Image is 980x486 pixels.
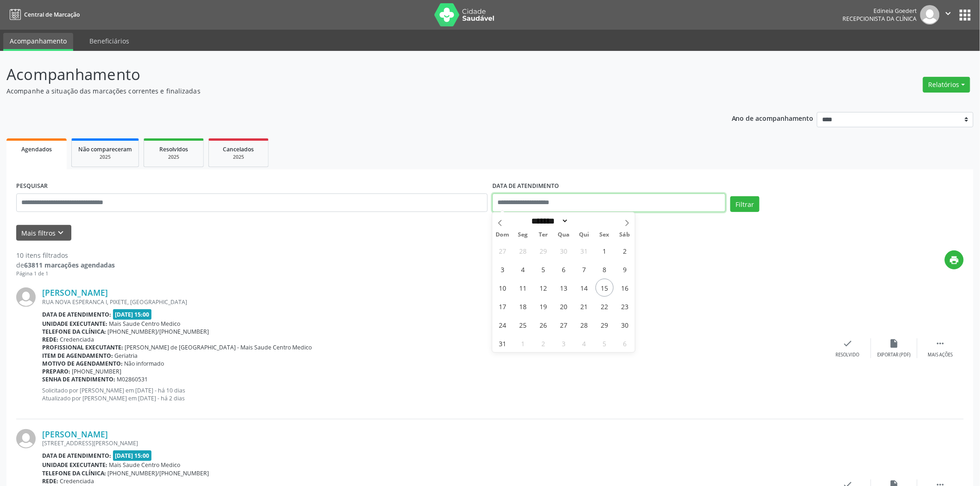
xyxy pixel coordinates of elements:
[843,338,853,349] i: check
[151,154,197,161] div: 2025
[42,477,58,485] b: Rede:
[60,477,94,485] span: Credenciada
[16,270,115,278] div: Página 1 de 1
[928,352,953,358] div: Mais ações
[534,242,553,260] span: Julho 29, 2025
[108,469,209,477] span: [PHONE_NUMBER]/[PHONE_NUMBER]
[42,461,107,469] b: Unidade executante:
[42,320,107,328] b: Unidade executante:
[42,469,106,477] b: Telefone da clínica:
[575,316,593,334] span: Agosto 28, 2025
[42,287,108,298] a: [PERSON_NAME]
[42,360,123,368] b: Motivo de agendamento:
[553,232,574,238] span: Qua
[594,232,615,238] span: Sex
[616,297,634,315] span: Agosto 23, 2025
[109,320,181,328] span: Mais Saude Centro Medico
[555,260,573,278] span: Agosto 6, 2025
[494,334,512,352] span: Agosto 31, 2025
[555,279,573,297] span: Agosto 13, 2025
[555,316,573,334] span: Agosto 27, 2025
[514,334,532,352] span: Setembro 1, 2025
[889,338,899,349] i: insert_drive_file
[24,11,80,19] span: Central de Marcação
[596,297,614,315] span: Agosto 22, 2025
[3,33,73,51] a: Acompanhamento
[615,232,635,238] span: Sáb
[42,375,115,383] b: Senha de atendimento:
[42,439,825,447] div: [STREET_ADDRESS][PERSON_NAME]
[492,232,513,238] span: Dom
[616,242,634,260] span: Agosto 2, 2025
[534,279,553,297] span: Agosto 12, 2025
[514,242,532,260] span: Julho 28, 2025
[215,154,262,161] div: 2025
[109,461,181,469] span: Mais Saude Centro Medico
[514,260,532,278] span: Agosto 4, 2025
[616,316,634,334] span: Agosto 30, 2025
[616,279,634,297] span: Agosto 16, 2025
[920,5,940,25] img: img
[732,112,814,124] p: Ano de acompanhamento
[42,298,825,306] div: RUA NOVA ESPERANCA I, PIXETE, [GEOGRAPHIC_DATA]
[596,334,614,352] span: Setembro 5, 2025
[42,429,108,439] a: [PERSON_NAME]
[78,145,132,153] span: Não compareceram
[16,287,36,307] img: img
[575,297,593,315] span: Agosto 21, 2025
[16,250,115,260] div: 10 itens filtrados
[575,242,593,260] span: Julho 31, 2025
[6,63,684,86] p: Acompanhamento
[534,316,553,334] span: Agosto 26, 2025
[42,352,113,360] b: Item de agendamento:
[575,334,593,352] span: Setembro 4, 2025
[730,196,760,212] button: Filtrar
[555,334,573,352] span: Setembro 3, 2025
[42,328,106,336] b: Telefone da clínica:
[42,386,825,402] p: Solicitado por [PERSON_NAME] em [DATE] - há 10 dias Atualizado por [PERSON_NAME] em [DATE] - há 2...
[6,86,684,96] p: Acompanhe a situação das marcações correntes e finalizadas
[596,279,614,297] span: Agosto 15, 2025
[72,368,122,375] span: [PHONE_NUMBER]
[514,279,532,297] span: Agosto 11, 2025
[113,309,152,320] span: [DATE] 15:00
[117,375,148,383] span: M02860531
[945,250,964,269] button: print
[574,232,594,238] span: Qui
[528,216,569,226] select: Month
[514,316,532,334] span: Agosto 25, 2025
[943,8,954,19] i: 
[936,338,946,349] i: 
[533,232,553,238] span: Ter
[878,352,911,358] div: Exportar (PDF)
[923,77,970,93] button: Relatórios
[575,260,593,278] span: Agosto 7, 2025
[596,260,614,278] span: Agosto 8, 2025
[115,352,138,360] span: Geriatria
[21,145,52,153] span: Agendados
[949,255,960,265] i: print
[940,5,957,25] button: 
[534,260,553,278] span: Agosto 5, 2025
[125,343,312,351] span: [PERSON_NAME] de [GEOGRAPHIC_DATA] - Mais Saude Centro Medico
[42,311,111,318] b: Data de atendimento:
[24,261,115,269] strong: 63811 marcações agendadas
[957,7,974,23] button: apps
[223,145,254,153] span: Cancelados
[42,452,111,460] b: Data de atendimento:
[836,352,860,358] div: Resolvido
[616,334,634,352] span: Setembro 6, 2025
[125,360,164,368] span: Não informado
[494,297,512,315] span: Agosto 17, 2025
[494,260,512,278] span: Agosto 3, 2025
[16,179,48,193] label: PESQUISAR
[596,316,614,334] span: Agosto 29, 2025
[616,260,634,278] span: Agosto 9, 2025
[78,154,132,161] div: 2025
[494,279,512,297] span: Agosto 10, 2025
[569,216,599,226] input: Year
[555,297,573,315] span: Agosto 20, 2025
[492,179,559,193] label: DATA DE ATENDIMENTO
[113,450,152,461] span: [DATE] 15:00
[16,225,71,241] button: Mais filtroskeyboard_arrow_down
